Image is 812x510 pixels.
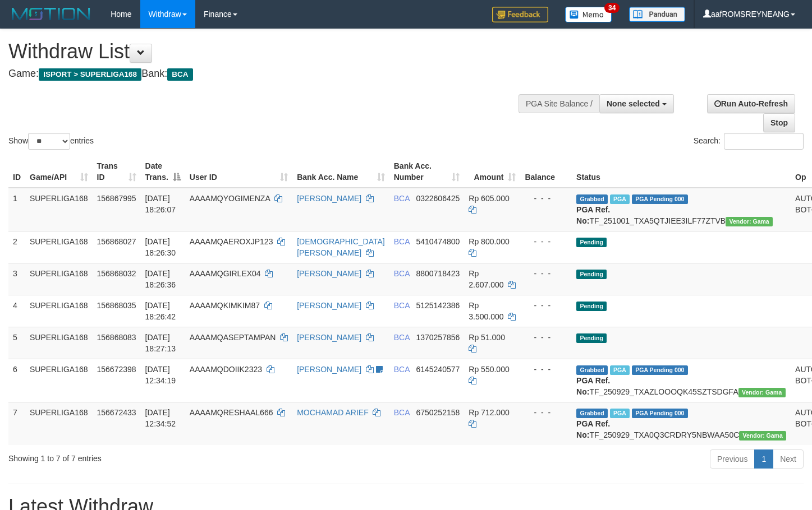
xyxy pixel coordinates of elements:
[25,156,93,188] th: Game/API: activate to sort column ascending
[190,408,273,417] span: AAAAMQRESHAAL666
[416,301,460,310] span: Copy 5125142386 to clipboard
[576,376,610,396] b: PGA Ref. No:
[632,194,688,204] span: PGA Pending
[576,270,607,279] span: Pending
[394,365,410,374] span: BCA
[190,301,260,310] span: AAAAMQKIMKIM87
[167,68,192,81] span: BCA
[190,194,270,203] span: AAAAMQYOGIMENZA
[610,409,630,418] span: Marked by aafsoycanthlai
[707,94,795,113] a: Run Auto-Refresh
[145,365,176,385] span: [DATE] 12:34:19
[145,194,176,214] span: [DATE] 18:26:07
[576,409,608,418] span: Grabbed
[25,359,93,402] td: SUPERLIGA168
[610,365,630,375] span: Marked by aafsoycanthlai
[145,269,176,289] span: [DATE] 18:26:36
[297,194,361,203] a: [PERSON_NAME]
[576,333,607,343] span: Pending
[39,68,141,81] span: ISPORT > SUPERLIGA168
[93,156,141,188] th: Trans ID: activate to sort column ascending
[416,333,460,342] span: Copy 1370257856 to clipboard
[629,7,685,22] img: panduan.png
[525,236,567,247] div: - - -
[297,237,385,257] a: [DEMOGRAPHIC_DATA][PERSON_NAME]
[297,301,361,310] a: [PERSON_NAME]
[572,402,791,445] td: TF_250929_TXA0Q3CRDRY5NBWAA50C
[416,194,460,203] span: Copy 0322606425 to clipboard
[724,133,804,150] input: Search:
[297,408,369,417] a: MOCHAMAD ARIEF
[185,156,292,188] th: User ID: activate to sort column ascending
[292,156,389,188] th: Bank Acc. Name: activate to sort column ascending
[599,94,674,113] button: None selected
[145,301,176,321] span: [DATE] 18:26:42
[525,268,567,279] div: - - -
[97,269,136,278] span: 156868032
[416,269,460,278] span: Copy 8800718423 to clipboard
[525,300,567,311] div: - - -
[738,388,786,397] span: Vendor URL: https://trx31.1velocity.biz
[25,263,93,295] td: SUPERLIGA168
[710,449,755,469] a: Previous
[145,237,176,257] span: [DATE] 18:26:30
[97,301,136,310] span: 156868035
[8,68,530,80] h4: Game: Bank:
[576,238,607,247] span: Pending
[773,449,804,469] a: Next
[469,194,509,203] span: Rp 605.000
[394,408,410,417] span: BCA
[97,365,136,374] span: 156672398
[8,263,25,295] td: 3
[572,188,791,231] td: TF_251001_TXA5QTJIEE3ILF77ZTVB
[190,269,261,278] span: AAAAMQGIRLEX04
[8,156,25,188] th: ID
[694,133,804,150] label: Search:
[469,408,509,417] span: Rp 712.000
[416,408,460,417] span: Copy 6750252158 to clipboard
[145,408,176,428] span: [DATE] 12:34:52
[297,333,361,342] a: [PERSON_NAME]
[739,431,786,441] span: Vendor URL: https://trx31.1velocity.biz
[145,333,176,353] span: [DATE] 18:27:13
[8,188,25,231] td: 1
[28,133,70,150] select: Showentries
[607,99,660,108] span: None selected
[726,217,773,226] span: Vendor URL: https://trx31.1velocity.biz
[576,194,608,204] span: Grabbed
[97,408,136,417] span: 156672433
[632,409,688,418] span: PGA Pending
[464,156,520,188] th: Amount: activate to sort column ascending
[190,365,262,374] span: AAAAMQDOIIK2323
[389,156,465,188] th: Bank Acc. Number: activate to sort column ascending
[141,156,185,188] th: Date Trans.: activate to sort column descending
[25,327,93,359] td: SUPERLIGA168
[394,301,410,310] span: BCA
[416,365,460,374] span: Copy 6145240577 to clipboard
[25,231,93,263] td: SUPERLIGA168
[97,237,136,246] span: 156868027
[394,194,410,203] span: BCA
[25,402,93,445] td: SUPERLIGA168
[8,359,25,402] td: 6
[8,6,94,22] img: MOTION_logo.png
[8,295,25,327] td: 4
[576,419,610,439] b: PGA Ref. No:
[632,365,688,375] span: PGA Pending
[610,194,630,204] span: Marked by aafsoycanthlai
[763,113,795,132] a: Stop
[520,156,572,188] th: Balance
[469,269,503,289] span: Rp 2.607.000
[519,94,599,113] div: PGA Site Balance /
[576,365,608,375] span: Grabbed
[572,156,791,188] th: Status
[8,327,25,359] td: 5
[297,365,361,374] a: [PERSON_NAME]
[190,237,273,246] span: AAAAMQAEROXJP123
[416,237,460,246] span: Copy 5410474800 to clipboard
[8,402,25,445] td: 7
[25,295,93,327] td: SUPERLIGA168
[572,359,791,402] td: TF_250929_TXAZLOOOQK45SZTSDGFA
[525,332,567,343] div: - - -
[492,7,548,22] img: Feedback.jpg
